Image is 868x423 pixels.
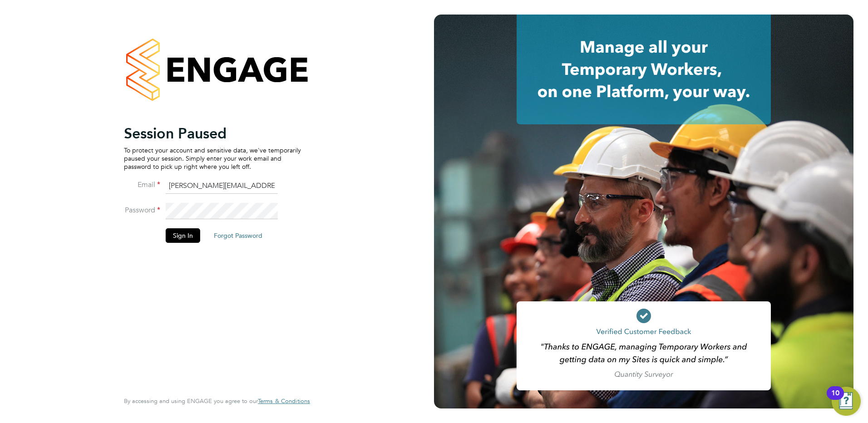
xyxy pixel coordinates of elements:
button: Forgot Password [207,228,270,243]
label: Email [124,180,160,190]
span: By accessing and using ENGAGE you agree to our [124,397,310,405]
label: Password [124,206,160,215]
button: Sign In [166,228,200,243]
div: 10 [831,393,839,405]
span: Terms & Conditions [258,397,310,405]
a: Terms & Conditions [258,398,310,405]
input: Enter your work email... [166,178,278,194]
h2: Session Paused [124,124,301,143]
p: To protect your account and sensitive data, we've temporarily paused your session. Simply enter y... [124,146,301,171]
button: Open Resource Center, 10 new notifications [832,387,861,416]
